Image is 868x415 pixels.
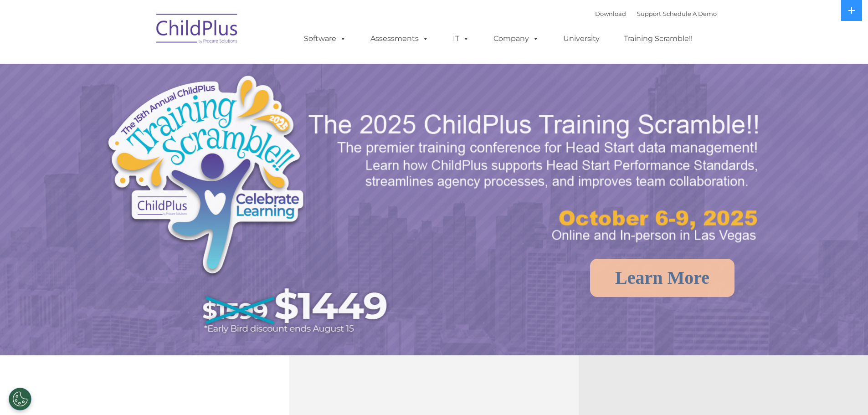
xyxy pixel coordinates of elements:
a: Company [484,30,548,48]
a: Schedule A Demo [663,10,717,17]
img: ChildPlus by Procare Solutions [152,7,243,53]
a: Software [295,30,355,48]
a: Learn More [590,259,734,297]
font: | [595,10,717,17]
a: IT [444,30,478,48]
a: Training Scramble!! [615,30,702,48]
button: Cookies Settings [9,388,31,410]
a: Download [595,10,626,17]
a: Assessments [361,30,438,48]
a: University [554,30,609,48]
a: Support [637,10,661,17]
